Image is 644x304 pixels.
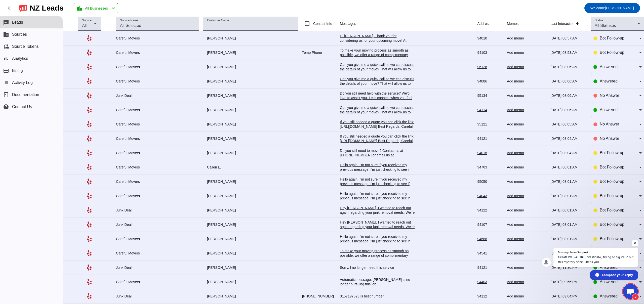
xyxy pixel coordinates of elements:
[477,294,503,298] div: 94112
[116,280,191,284] div: Careful Movers
[600,194,624,198] span: Bot Follow-up
[203,165,278,169] div: Callen L.
[477,136,503,141] div: 94121
[507,36,546,40] div: Add memo
[86,150,92,156] mat-icon: Yelp
[600,165,624,169] span: Bot Follow-up
[203,251,278,255] div: [PERSON_NAME]
[110,5,116,11] mat-icon: chevron_left
[507,108,546,112] div: Add memo
[340,265,415,270] div: Sorry, I no longer need this service
[507,251,546,255] div: Add memo
[550,294,587,298] div: [DATE] 09:04:PM
[3,44,9,50] mat-icon: cloud_sync
[340,91,415,118] div: Do you still need help with the service? We'd love to assist you. Let's connect when you feel the...
[340,148,415,171] div: Do you still need to move? Contact us at [PHONE_NUMBER] or email us at [EMAIL_ADDRESS][DOMAIN_NAM...
[12,105,32,109] span: Contact Us
[203,151,278,155] div: [PERSON_NAME]
[203,136,278,141] div: [PERSON_NAME]
[203,65,278,69] div: [PERSON_NAME]
[340,191,415,205] div: Hello again. I'm not sure if you received my previous message. I'm just checking to see if there'...
[86,164,92,170] mat-icon: Yelp
[600,136,619,141] span: No Answer
[550,280,587,284] div: [DATE] 09:56:PM
[86,250,92,256] mat-icon: Yelp
[203,280,278,284] div: [PERSON_NAME]
[203,237,278,241] div: [PERSON_NAME]
[86,136,92,142] mat-icon: Yelp
[550,136,587,141] div: [DATE] 08:04:AM
[507,222,546,227] div: Add memo
[550,208,587,212] div: [DATE] 08:01:AM
[600,294,618,298] span: Answered
[74,3,118,13] button: All Businesses
[116,65,191,69] div: Careful Movers
[302,51,322,55] a: Temp Phone
[477,237,503,241] div: 94588
[584,3,640,13] button: Welcome[PERSON_NAME]
[3,80,9,86] mat-icon: list
[550,93,587,98] div: [DATE] 08:06:AM
[86,78,92,84] mat-icon: Yelp
[3,56,9,62] mat-icon: bar_chart
[12,20,23,25] span: Leads
[477,208,503,212] div: 94122
[577,251,588,253] span: Support
[340,16,477,31] th: Messages
[3,31,9,37] mat-icon: business
[600,93,619,98] span: No Answer
[340,48,415,148] div: To make your moving process as smooth as possible, we offer a range of complimentary services: ~L...
[550,151,587,155] div: [DATE] 08:04:AM
[550,165,587,169] div: [DATE] 08:01:AM
[600,237,624,241] span: Bot Follow-up
[507,237,546,241] div: Add memo
[477,194,503,198] div: 94043
[507,65,546,69] div: Add memo
[76,5,83,11] mat-icon: location_city
[550,36,587,40] div: [DATE] 08:57:AM
[86,179,92,185] mat-icon: Yelp
[203,36,278,40] div: [PERSON_NAME]
[12,44,39,49] span: Source Tokens
[340,34,415,120] div: Hi [PERSON_NAME], Thank you for considering us for your upcoming move! At Careful Movers, we unde...
[477,280,503,284] div: 94403
[203,265,278,270] div: [PERSON_NAME]
[116,136,191,141] div: Careful Movers
[340,294,415,298] div: 3157197523 is best number.
[86,293,92,299] mat-icon: Yelp
[340,77,415,117] div: Can you give me a quick call so we can discuss the details of your move? That will allow us to of...
[550,21,575,26] div: Last Interaction
[86,121,92,127] mat-icon: Yelp
[507,179,546,184] div: Add memo
[600,36,624,40] span: Bot Follow-up
[600,108,618,112] span: Answered
[507,79,546,83] div: Add memo
[507,122,546,126] div: Add memo
[86,50,92,56] mat-icon: Yelp
[507,136,546,141] div: Add memo
[203,93,278,98] div: [PERSON_NAME]
[507,16,550,31] th: Memos
[550,237,587,241] div: [DATE] 08:01:AM
[12,68,23,73] span: Billing
[550,79,587,83] div: [DATE] 08:06:AM
[116,50,191,55] div: Careful Movers
[12,56,28,61] span: Analytics
[12,32,27,37] span: Sources
[86,193,92,199] mat-icon: Yelp
[116,122,191,126] div: Careful Movers
[116,108,191,112] div: Careful Movers
[477,50,503,55] div: 94103
[623,284,638,299] a: Open chat
[600,179,624,184] span: Bot Follow-up
[477,165,503,169] div: 94703
[116,165,191,169] div: Careful Movers
[558,251,577,253] span: Message from
[86,64,92,70] mat-icon: Yelp
[507,280,546,284] div: Add memo
[340,234,415,248] div: Hello again. I'm not sure if you received my previous message. I'm just checking to see if there'...
[477,179,503,184] div: 95050
[558,255,633,264] span: Great! We will still investigate, trying to figure it out this mystery hehe. Thank you
[340,120,415,133] div: If you still needed a quote you can click the link: [URL][DOMAIN_NAME] Best Regards, Careful Move...
[312,21,332,26] label: Contact Info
